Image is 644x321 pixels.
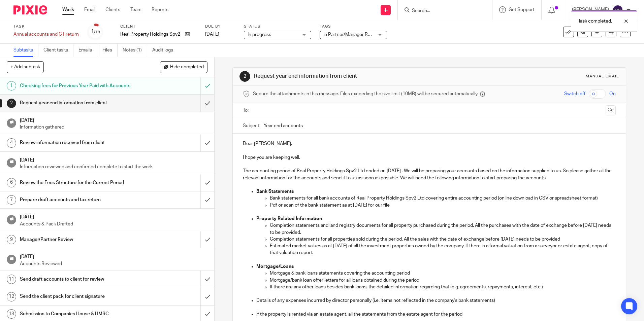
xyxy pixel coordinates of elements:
a: Team [130,6,141,13]
img: svg%3E [612,5,623,15]
h1: Review information received from client [20,138,136,148]
p: Dear [PERSON_NAME], [243,140,615,147]
span: Secure the attachments in this message. Files exceeding the size limit (10MB) will be secured aut... [253,91,478,97]
div: 7 [7,195,16,205]
div: 12 [7,292,16,301]
h1: Checking fees for Previous Year Paid with Accounts [20,81,136,91]
a: Client tasks [43,44,73,57]
h1: [DATE] [20,212,208,220]
p: Completion statements and land registry documents for all property purchased during the period. A... [270,222,615,236]
h1: Send the client pack for client signature [20,291,136,301]
div: 1 [91,28,100,36]
label: Tags [320,24,387,29]
h1: [DATE] [20,252,208,260]
label: Client [120,24,197,29]
h1: Request year end information from client [20,98,136,108]
p: Information reviewed and confirmed complete to start the work [20,164,208,170]
span: In progress [248,32,271,37]
p: Task completed. [578,18,612,25]
p: Accounts & Pack Drafted [20,221,208,227]
div: 2 [7,99,16,108]
div: 4 [7,138,16,148]
div: 2 [239,71,250,82]
div: 11 [7,275,16,284]
label: Due by [205,24,235,29]
h1: Request year end information from client [254,73,444,80]
div: 9 [7,235,16,244]
p: I hope you are keeping well. [243,154,615,161]
a: Email [84,6,95,13]
a: Clients [105,6,120,13]
h1: [DATE] [20,155,208,164]
label: Task [13,24,79,29]
p: Mortgage/bank loan offer letters for all loans obtained during the period [270,277,615,284]
p: The accounting period of Real Property Holdings Spv2 Ltd ended on [DATE] . We will be preparing y... [243,168,615,181]
button: Hide completed [160,61,207,73]
label: Subject: [243,122,260,129]
button: + Add subtask [7,61,44,73]
h1: Prepare draft accounts and tax return [20,195,136,205]
h1: Review the Fees Structure for the Current Period [20,178,136,188]
a: Files [102,44,118,57]
p: Bank statements for all bank accounts of Real Property Holdings Spv2 Ltd covering entire accounti... [270,195,615,202]
h1: [DATE] [20,115,208,124]
p: If the property is rented via an estate agent, all the statements from the estate agent for the p... [256,311,615,318]
span: In Partner/Manager Review [323,32,380,37]
h1: Send draft accounts to client for review [20,274,136,284]
h1: Manager/Partner Review [20,235,136,245]
img: Pixie [13,5,47,14]
span: On [609,91,616,97]
a: Reports [152,6,168,13]
strong: Property Related Information [256,216,322,221]
a: Subtasks [13,44,38,57]
p: Accounts Reviewed [20,260,208,267]
label: Status [244,24,311,29]
span: Hide completed [170,65,204,70]
div: 1 [7,81,16,91]
div: 6 [7,178,16,187]
button: Cc [606,105,616,115]
p: Estimated market values as at [DATE] of all the investment properties owned by the company. If th... [270,243,615,256]
div: 13 [7,309,16,319]
strong: Mortgage/Loans [256,264,294,269]
p: Pdf or scan of the bank statement as at [DATE] for our file [270,202,615,209]
a: Notes (1) [123,44,147,57]
h1: Submission to Companies House & HMRC [20,309,136,319]
p: Information gathered [20,124,208,131]
label: To: [243,107,250,114]
span: Switch off [564,91,585,97]
div: Manual email [586,74,619,79]
p: Completion statements for all properties sold during the period. All the sales with the date of e... [270,236,615,243]
span: [DATE] [205,32,219,37]
small: /18 [94,30,100,34]
p: If there are any other loans besides bank loans, the detailed information regarding that (e.g. ag... [270,284,615,290]
a: Audit logs [152,44,178,57]
p: Mortgage & bank loans statements covering the accounting period [270,270,615,277]
strong: Bank Statements [256,189,294,194]
a: Work [62,6,74,13]
p: Real Property Holdings Spv2 Ltd [120,31,182,38]
div: Annual accounts and CT return [13,31,79,38]
a: Emails [78,44,97,57]
p: Details of any expenses incurred by director personally (i.e. items not reflected in the company'... [256,297,615,304]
